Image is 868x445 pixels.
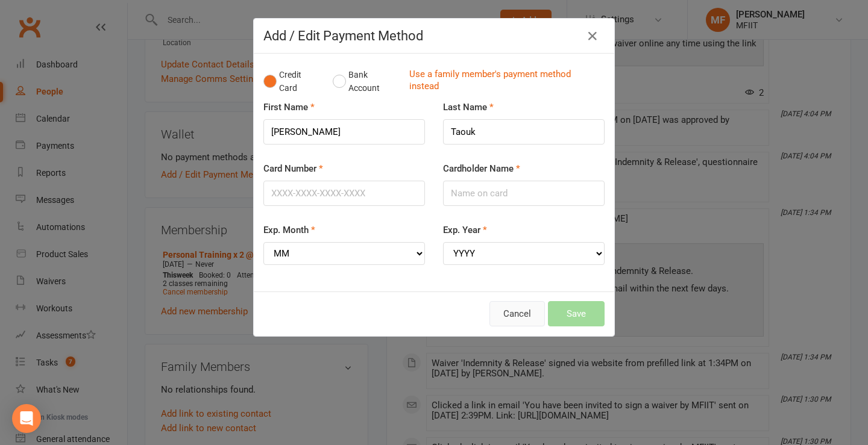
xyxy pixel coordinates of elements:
h4: Add / Edit Payment Method [263,28,605,43]
button: Close [583,26,602,46]
label: Cardholder Name [443,161,520,176]
a: Use a family member's payment method instead [409,68,599,95]
label: Card Number [263,161,323,176]
input: XXXX-XXXX-XXXX-XXXX [263,181,425,206]
label: Exp. Year [443,223,487,237]
button: Bank Account [333,63,400,100]
button: Cancel [489,301,545,326]
button: Credit Card [263,63,320,100]
div: Open Intercom Messenger [12,404,41,433]
input: Name on card [443,181,605,206]
label: Last Name [443,100,494,114]
label: First Name [263,100,315,114]
label: Exp. Month [263,223,315,237]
